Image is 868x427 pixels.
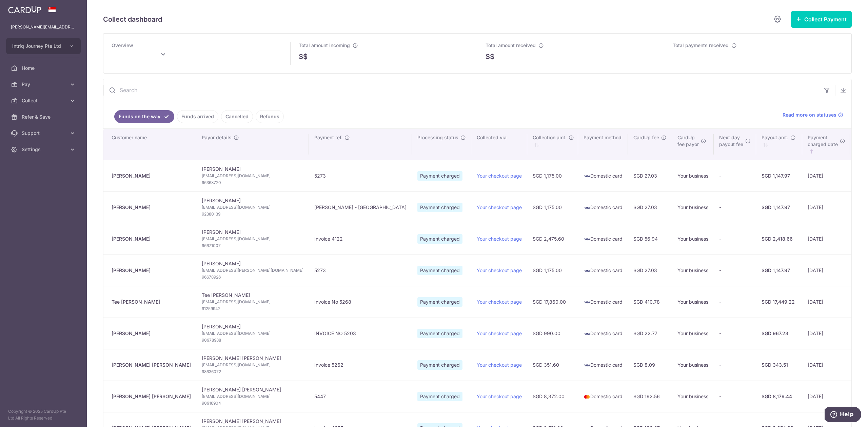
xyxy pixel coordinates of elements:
[202,204,303,211] span: [EMAIL_ADDRESS][DOMAIN_NAME]
[196,255,309,286] td: [PERSON_NAME]
[417,266,462,275] span: Payment charged
[802,129,849,160] th: Paymentcharged date : activate to sort column ascending
[714,349,756,381] td: -
[714,223,756,255] td: -
[628,191,672,223] td: SGD 27.03
[417,171,462,181] span: Payment charged
[417,297,462,307] span: Payment charged
[578,286,628,318] td: Domestic card
[825,407,861,424] iframe: Opens a widget where you can find more information
[527,318,578,349] td: SGD 990.00
[417,203,462,212] span: Payment charged
[22,97,66,104] span: Collect
[477,267,522,273] a: Your checkout page
[202,368,303,375] span: 98636072
[802,349,849,381] td: [DATE]
[477,204,522,210] a: Your checkout page
[196,129,309,160] th: Payor details
[527,129,578,160] th: Collection amt. : activate to sort column ascending
[417,329,462,338] span: Payment charged
[471,129,527,160] th: Collected via
[578,255,628,286] td: Domestic card
[196,286,309,318] td: Tee [PERSON_NAME]
[628,286,672,318] td: SGD 410.78
[112,362,191,368] div: [PERSON_NAME] [PERSON_NAME]
[15,5,29,11] span: Help
[584,393,590,400] img: mastercard-sm-87a3fd1e0bddd137fecb07648320f44c262e2538e7db6024463105ddbc961eb2.png
[221,110,253,123] a: Cancelled
[628,318,672,349] td: SGD 22.77
[672,381,714,412] td: Your business
[672,160,714,191] td: Your business
[22,146,66,153] span: Settings
[527,286,578,318] td: SGD 17,860.00
[202,362,303,368] span: [EMAIL_ADDRESS][DOMAIN_NAME]
[802,223,849,255] td: [DATE]
[477,236,522,242] a: Your checkout page
[714,318,756,349] td: -
[486,42,536,48] span: Total amount received
[309,381,412,412] td: 5447
[578,223,628,255] td: Domestic card
[762,362,797,368] div: SGD 343.51
[112,172,191,179] div: [PERSON_NAME]
[633,134,659,141] span: CardUp fee
[672,191,714,223] td: Your business
[417,392,462,401] span: Payment charged
[196,191,309,223] td: [PERSON_NAME]
[417,360,462,370] span: Payment charged
[112,236,191,242] div: [PERSON_NAME]
[672,255,714,286] td: Your business
[299,52,308,62] span: S$
[672,223,714,255] td: Your business
[177,110,218,123] a: Funds arrived
[22,65,66,72] span: Home
[202,400,303,407] span: 90916904
[299,42,350,48] span: Total amount incoming
[112,299,191,305] div: Tee [PERSON_NAME]
[578,129,628,160] th: Payment method
[527,191,578,223] td: SGD 1,175.00
[628,129,672,160] th: CardUp fee
[578,381,628,412] td: Domestic card
[202,172,303,179] span: [EMAIL_ADDRESS][DOMAIN_NAME]
[22,114,66,120] span: Refer & Save
[578,191,628,223] td: Domestic card
[719,134,743,148] span: Next day payout fee
[783,111,836,118] span: Read more on statuses
[762,267,797,274] div: SGD 1,147.97
[584,330,590,337] img: visa-sm-192604c4577d2d35970c8ed26b86981c2741ebd56154ab54ad91a526f0f24972.png
[672,286,714,318] td: Your business
[309,129,412,160] th: Payment ref.
[527,381,578,412] td: SGD 8,372.00
[802,318,849,349] td: [DATE]
[584,173,590,180] img: visa-sm-192604c4577d2d35970c8ed26b86981c2741ebd56154ab54ad91a526f0f24972.png
[309,160,412,191] td: 5273
[714,191,756,223] td: -
[584,204,590,211] img: visa-sm-192604c4577d2d35970c8ed26b86981c2741ebd56154ab54ad91a526f0f24972.png
[112,204,191,211] div: [PERSON_NAME]
[672,129,714,160] th: CardUpfee payor
[791,11,852,28] button: Collect Payment
[417,134,458,141] span: Processing status
[802,286,849,318] td: [DATE]
[584,362,590,369] img: visa-sm-192604c4577d2d35970c8ed26b86981c2741ebd56154ab54ad91a526f0f24972.png
[196,381,309,412] td: [PERSON_NAME] [PERSON_NAME]
[417,234,462,244] span: Payment charged
[802,160,849,191] td: [DATE]
[672,349,714,381] td: Your business
[584,299,590,306] img: visa-sm-192604c4577d2d35970c8ed26b86981c2741ebd56154ab54ad91a526f0f24972.png
[202,337,303,344] span: 90978988
[628,381,672,412] td: SGD 192.56
[202,274,303,281] span: 96678926
[762,134,788,141] span: Payout amt.
[112,267,191,274] div: [PERSON_NAME]
[202,305,303,312] span: 91259942
[584,267,590,274] img: visa-sm-192604c4577d2d35970c8ed26b86981c2741ebd56154ab54ad91a526f0f24972.png
[309,286,412,318] td: Invoice No 5268
[196,160,309,191] td: [PERSON_NAME]
[578,349,628,381] td: Domestic card
[756,129,802,160] th: Payout amt. : activate to sort column ascending
[202,393,303,400] span: [EMAIL_ADDRESS][DOMAIN_NAME]
[12,43,62,49] span: Intriq Journey Pte Ltd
